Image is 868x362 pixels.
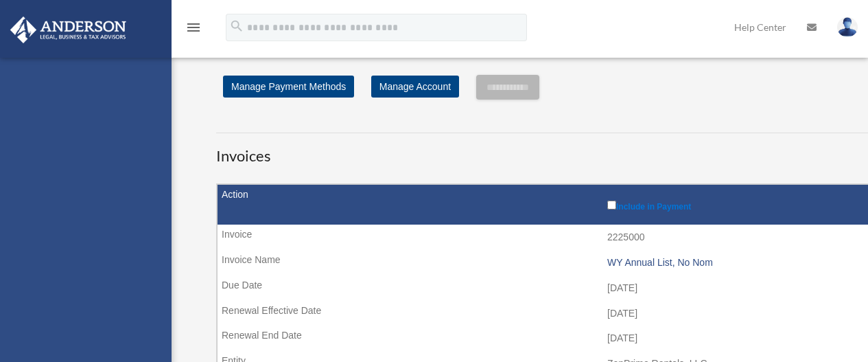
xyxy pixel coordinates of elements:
a: Manage Account [371,76,459,98]
i: search [229,19,244,34]
i: menu [185,19,202,36]
input: Include in Payment [607,201,616,210]
a: menu [185,24,202,36]
img: Anderson Advisors Platinum Portal [6,16,130,43]
a: Manage Payment Methods [223,76,354,98]
img: User Pic [837,17,858,37]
